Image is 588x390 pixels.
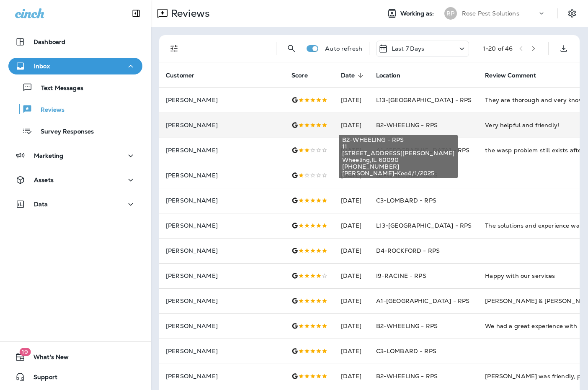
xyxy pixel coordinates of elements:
[485,72,547,79] span: Review Comment
[166,247,278,254] p: [PERSON_NAME]
[166,197,278,204] p: [PERSON_NAME]
[8,349,142,365] button: 19What's New
[334,113,369,138] td: [DATE]
[33,85,83,92] p: Text Messages
[8,79,142,96] button: Text Messages
[166,72,205,79] span: Customer
[334,288,369,313] td: [DATE]
[166,40,183,57] button: Filters
[168,7,210,20] p: Reviews
[555,40,572,57] button: Export as CSV
[376,322,438,330] span: B2-WHEELING - RPS
[342,150,454,157] span: [STREET_ADDRESS][PERSON_NAME]
[376,347,436,355] span: C3-LOMBARD - RPS
[334,138,369,163] td: [DATE]
[342,157,454,163] span: Wheeling , IL 60090
[392,45,425,52] p: Last 7 Days
[462,10,519,17] p: Rose Pest Solutions
[34,63,50,69] p: Inbox
[334,313,369,339] td: [DATE]
[325,45,362,52] p: Auto refresh
[19,348,31,356] span: 19
[334,238,369,263] td: [DATE]
[166,72,194,79] span: Customer
[166,147,278,154] p: [PERSON_NAME]
[166,272,278,279] p: [PERSON_NAME]
[25,354,69,364] span: What's New
[34,38,65,45] p: Dashboard
[376,372,438,380] span: B2-WHEELING - RPS
[291,72,319,79] span: Score
[8,172,142,188] button: Assets
[32,128,94,136] p: Survey Responses
[376,297,470,305] span: A1-[GEOGRAPHIC_DATA] - RPS
[342,170,454,177] span: [PERSON_NAME]-Kee4/1/2025
[8,122,142,140] button: Survey Responses
[166,172,278,179] p: [PERSON_NAME]
[334,364,369,389] td: [DATE]
[334,339,369,364] td: [DATE]
[8,33,142,50] button: Dashboard
[334,188,369,213] td: [DATE]
[34,177,54,183] p: Assets
[34,201,48,208] p: Data
[334,87,369,113] td: [DATE]
[8,147,142,164] button: Marketing
[166,97,278,103] p: [PERSON_NAME]
[400,10,436,17] span: Working as:
[334,263,369,288] td: [DATE]
[283,40,300,57] button: Search Reviews
[341,72,366,79] span: Date
[124,5,148,22] button: Collapse Sidebar
[166,323,278,329] p: [PERSON_NAME]
[291,72,308,79] span: Score
[334,213,369,238] td: [DATE]
[334,163,369,188] td: [DATE]
[342,163,454,170] span: [PHONE_NUMBER]
[376,247,440,254] span: D4-ROCKFORD - RPS
[485,72,536,79] span: Review Comment
[8,58,142,74] button: Inbox
[34,152,63,159] p: Marketing
[8,100,142,118] button: Reviews
[565,6,580,21] button: Settings
[342,143,454,150] span: 11
[8,196,142,213] button: Data
[376,222,472,229] span: L13-[GEOGRAPHIC_DATA] - RPS
[8,369,142,385] button: Support
[25,374,57,384] span: Support
[483,45,513,52] div: 1 - 20 of 46
[444,7,457,20] div: RP
[166,298,278,304] p: [PERSON_NAME]
[376,96,472,104] span: L13-[GEOGRAPHIC_DATA] - RPS
[341,72,355,79] span: Date
[376,197,436,204] span: C3-LOMBARD - RPS
[166,222,278,229] p: [PERSON_NAME]
[166,122,278,128] p: [PERSON_NAME]
[166,348,278,354] p: [PERSON_NAME]
[166,373,278,380] p: [PERSON_NAME]
[376,272,426,280] span: I9-RACINE - RPS
[376,72,411,79] span: Location
[376,72,400,79] span: Location
[342,136,454,143] span: B2-WHEELING - RPS
[376,121,438,129] span: B2-WHEELING - RPS
[32,106,64,114] p: Reviews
